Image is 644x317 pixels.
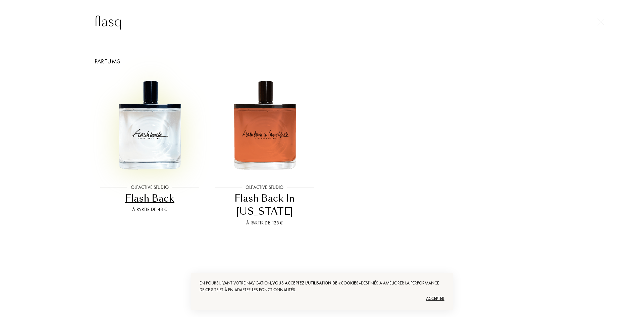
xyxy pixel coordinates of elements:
[80,11,563,32] input: Rechercher
[242,184,287,191] div: Olfactive Studio
[95,206,205,213] div: À partir de 48 €
[98,73,201,176] img: Flash Back
[597,18,604,25] img: cross.svg
[272,280,361,286] span: vous acceptez l'utilisation de «cookies»
[207,66,322,235] a: Flash Back In New YorkOlfactive StudioFlash Back In [US_STATE]À partir de 125 €
[95,192,205,205] div: Flash Back
[87,57,557,66] div: Parfums
[210,192,320,218] div: Flash Back In [US_STATE]
[213,73,316,176] img: Flash Back In New York
[200,280,444,293] div: En poursuivant votre navigation, destinés à améliorer la performance de ce site et à en adapter l...
[200,293,444,304] div: Accepter
[92,66,207,235] a: Flash BackOlfactive StudioFlash BackÀ partir de 48 €
[210,219,320,226] div: À partir de 125 €
[127,184,172,191] div: Olfactive Studio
